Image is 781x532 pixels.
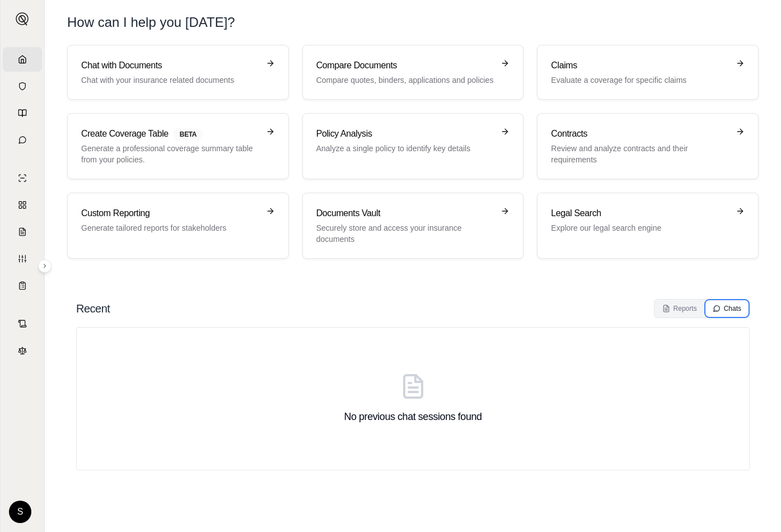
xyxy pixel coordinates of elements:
[551,127,729,141] h3: Contracts
[81,127,259,141] h3: Create Coverage Table
[551,59,729,72] h3: Claims
[551,222,729,234] p: Explore our legal search engine
[11,8,34,30] button: Expand sidebar
[302,45,524,100] a: Compare DocumentsCompare quotes, binders, applications and policies
[81,222,259,234] p: Generate tailored reports for stakeholders
[81,74,259,86] p: Chat with your insurance related documents
[81,143,259,165] p: Generate a professional coverage summary table from your policies.
[316,222,494,245] p: Securely store and access your insurance documents
[81,59,259,72] h3: Chat with Documents
[662,304,697,313] div: Reports
[3,338,42,363] a: Legal Search Engine
[344,409,481,424] h3: No previous chat sessions found
[706,301,748,316] button: Chats
[67,13,235,31] h1: How can I help you [DATE]?
[81,207,259,220] h3: Custom Reporting
[67,45,289,100] a: Chat with DocumentsChat with your insurance related documents
[76,301,110,316] h2: Recent
[551,143,729,165] p: Review and analyze contracts and their requirements
[3,273,42,298] a: Coverage Table
[551,74,729,86] p: Evaluate a coverage for specific claims
[316,127,494,141] h3: Policy Analysis
[316,74,494,86] p: Compare quotes, binders, applications and policies
[3,166,42,190] a: Single Policy
[3,220,42,244] a: Claim Coverage
[3,311,42,336] a: Contract Analysis
[3,74,42,99] a: Documents Vault
[302,193,524,259] a: Documents VaultSecurely store and access your insurance documents
[3,101,42,125] a: Prompt Library
[302,113,524,179] a: Policy AnalysisAnalyze a single policy to identify key details
[537,113,759,179] a: ContractsReview and analyze contracts and their requirements
[656,301,704,316] button: Reports
[9,501,31,523] div: S
[537,193,759,259] a: Legal SearchExplore our legal search engine
[537,45,759,100] a: ClaimsEvaluate a coverage for specific claims
[3,193,42,217] a: Policy Comparisons
[316,143,494,154] p: Analyze a single policy to identify key details
[173,128,203,141] span: BETA
[3,47,42,72] a: Home
[316,207,494,220] h3: Documents Vault
[67,113,289,179] a: Create Coverage TableBETAGenerate a professional coverage summary table from your policies.
[67,193,289,259] a: Custom ReportingGenerate tailored reports for stakeholders
[316,59,494,72] h3: Compare Documents
[3,246,42,271] a: Custom Report
[713,304,741,313] div: Chats
[38,259,52,273] button: Expand sidebar
[3,128,42,152] a: Chat
[16,12,29,26] img: Expand sidebar
[551,207,729,220] h3: Legal Search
